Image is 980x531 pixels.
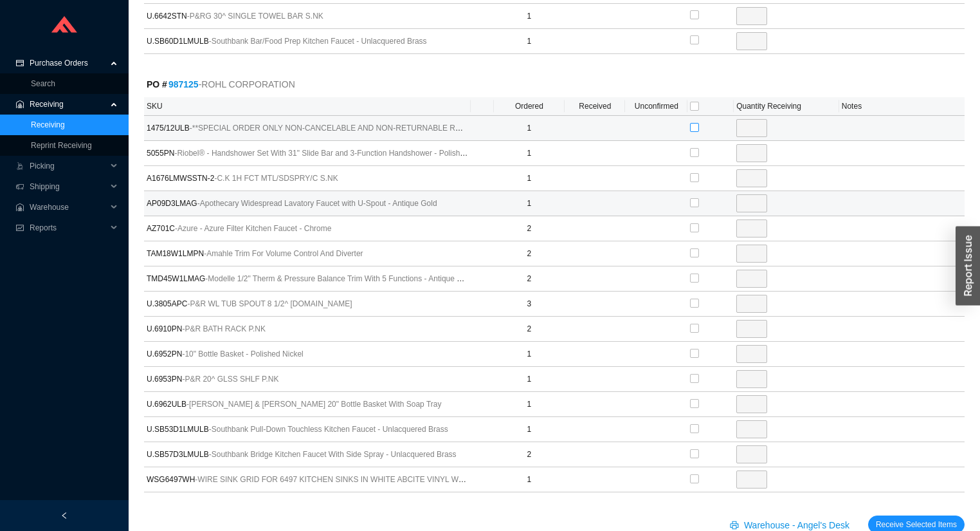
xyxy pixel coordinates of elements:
[31,141,92,150] a: Reprint Receiving
[147,373,468,386] span: U.6953PN
[187,299,352,308] span: - P&R WL TUB SPOUT 8 1/2^ [DOMAIN_NAME]
[190,124,910,133] span: - **SPECIAL ORDER ONLY NON-CANCELABLE AND NON-RETURNABLE ROHL WALL MOUNTED HOOK SHOWER ARM 13 3/4...
[15,224,24,232] span: fund
[730,521,741,531] span: printer
[147,322,468,335] span: U.6910PN
[182,375,278,384] span: - P&R 20^ GLSS SHLF P.NK
[147,448,468,461] span: U.SB57D3LMULB
[494,141,565,166] td: 1
[494,392,565,417] td: 1
[876,518,957,531] span: Receive Selected Items
[204,249,363,258] span: - Amahle Trim For Volume Control And Diverter
[30,176,107,197] span: Shipping
[147,172,468,185] span: A1676LMWSSTN-2
[209,37,427,46] span: - Southbank Bar/Food Prep Kitchen Faucet - Unlacquered Brass
[15,59,24,67] span: credit-card
[31,120,65,129] a: Receiving
[734,97,839,116] th: Quantity Receiving
[494,166,565,191] td: 1
[30,197,107,218] span: Warehouse
[199,77,295,92] span: - ROHL CORPORATION
[494,367,565,392] td: 1
[147,147,468,160] span: 5055PN
[30,94,107,115] span: Receiving
[214,174,338,183] span: - C.K 1H FCT MTL/SDSPRY/C S.NK
[494,417,565,442] td: 1
[147,222,468,235] span: AZ701C
[147,10,468,23] span: U.6642STN
[494,241,565,266] td: 2
[147,297,468,310] span: U.3805APC
[494,97,565,116] th: Ordered
[147,35,468,48] span: U.SB60D1LMULB
[147,122,468,135] span: 1475/12ULB
[197,199,437,208] span: - Apothecary Widespread Lavatory Faucet with U-Spout - Antique Gold
[839,97,965,116] th: Notes
[195,475,552,484] span: - WIRE SINK GRID FOR 6497 KITCHEN SINKS IN WHITE ABCITE VINYL WITH FEET 29 1/8" X 14 5/8"
[205,274,473,283] span: - Modelle 1/2" Therm & Pressure Balance Trim With 5 Functions - Antique Gold
[494,442,565,467] td: 2
[494,292,565,317] td: 3
[625,97,687,116] th: Unconfirmed
[144,97,471,116] th: SKU
[494,266,565,292] td: 2
[147,398,468,411] span: U.6962ULB
[494,317,565,342] td: 2
[168,79,199,89] a: 987125
[147,247,468,260] span: TAM18W1LMPN
[30,156,107,176] span: Picking
[147,272,468,285] span: TMD45W1LMAG
[494,116,565,141] td: 1
[209,425,448,434] span: - Southbank Pull-Down Touchless Kitchen Faucet - Unlacquered Brass
[147,197,468,210] span: AP09D3LMAG
[175,224,331,233] span: - Azure - Azure Filter Kitchen Faucet - Chrome
[494,4,565,29] td: 1
[147,79,199,89] strong: PO #
[182,324,266,333] span: - P&R BATH RACK P.NK
[147,473,468,486] span: WSG6497WH
[494,467,565,492] td: 1
[147,348,468,360] span: U.6952PN
[494,342,565,367] td: 1
[182,349,303,359] span: - 10" Bottle Basket - Polished Nickel
[31,79,55,88] a: Search
[147,423,468,436] span: U.SB53D1LMULB
[494,191,565,216] td: 1
[494,216,565,241] td: 2
[565,97,625,116] th: Received
[30,53,107,73] span: Purchase Orders
[494,29,565,54] td: 1
[186,400,441,409] span: - [PERSON_NAME] & [PERSON_NAME] 20" Bottle Basket With Soap Tray
[187,12,323,21] span: - P&RG 30^ SINGLE TOWEL BAR S.NK
[60,512,68,519] span: left
[30,218,107,238] span: Reports
[209,450,457,459] span: - Southbank Bridge Kitchen Faucet With Side Spray - Unlacquered Brass
[174,149,491,158] span: - Riobel® - Handshower Set With 31" Slide Bar and 3-Function Handshower - Polished Nickel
